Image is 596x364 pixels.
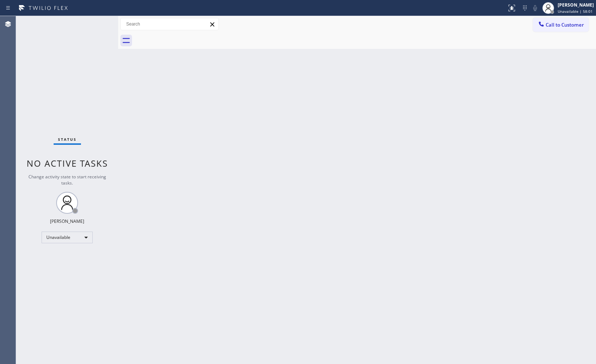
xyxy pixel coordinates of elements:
input: Search [121,18,218,30]
span: Call to Customer [546,22,584,28]
span: Unavailable | 58:01 [558,9,593,14]
button: Call to Customer [533,18,589,32]
span: Change activity state to start receiving tasks. [28,174,106,186]
span: No active tasks [27,157,108,169]
span: Status [58,137,77,142]
div: Unavailable [42,232,93,243]
button: Mute [530,3,540,13]
div: [PERSON_NAME] [50,218,84,224]
div: [PERSON_NAME] [558,2,594,8]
